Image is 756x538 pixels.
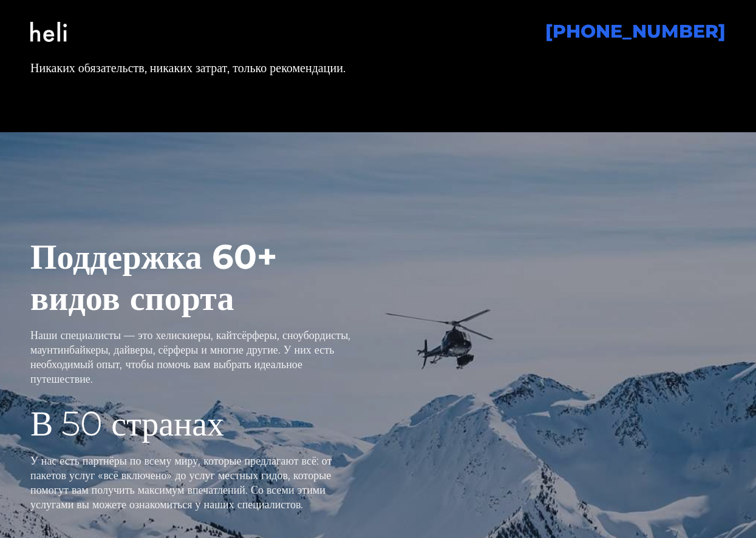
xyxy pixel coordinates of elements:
ya-tr-span: Поддержка 60 [30,236,257,277]
ya-tr-span: + видов спорта [30,236,278,318]
ya-tr-span: Наши специалисты — это хелискиеры, кайтсёрферы, сноубордисты, маунтинбайкеры, дайверы, сёрферы и ... [30,329,350,386]
a: [PHONE_NUMBER] [545,20,726,42]
ya-tr-span: Никаких обязательств, никаких затрат, только рекомендации. [30,61,346,75]
ya-tr-span: У нас есть партнёры по всему миру, которые предлагают всё: от пакетов услуг «всё включено» до усл... [30,454,332,511]
ya-tr-span: В 50 странах [30,403,224,444]
img: Логотип Heli OS [30,7,67,56]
